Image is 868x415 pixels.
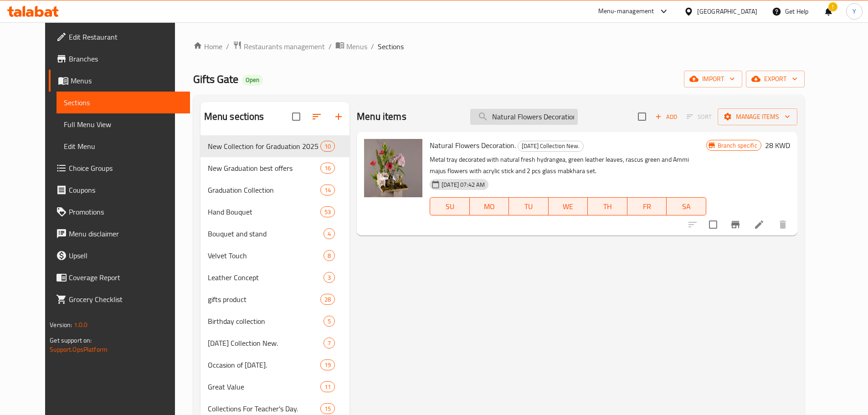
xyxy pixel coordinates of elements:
[49,48,190,70] a: Branches
[74,319,88,331] span: 1.0.0
[430,154,706,177] p: Metal tray decorated with natural fresh hydrangea, green leather leaves, rascus green and Ammi ma...
[371,41,374,52] li: /
[509,197,549,215] button: TU
[438,180,488,189] span: [DATE] 07:42 AM
[324,338,335,348] div: items
[588,197,627,215] button: TH
[208,338,324,348] div: Mother's Day Collection New.
[320,359,335,370] div: items
[69,184,183,195] span: Coupons
[670,200,703,213] span: SA
[208,206,320,217] span: Hand Bouquet
[324,230,334,238] span: 4
[208,359,320,370] div: Occasion of Valentine's Day.
[513,200,545,213] span: TU
[549,197,588,215] button: WE
[321,383,334,391] span: 11
[200,266,350,288] div: Leather Concept3
[321,405,334,413] span: 15
[328,106,349,128] button: Add section
[208,228,324,239] span: Bouquet and stand
[631,200,663,213] span: FR
[320,141,335,152] div: items
[64,119,183,130] span: Full Menu View
[244,41,325,52] span: Restaurants management
[49,157,190,179] a: Choice Groups
[357,110,406,123] h2: Menu items
[69,163,183,174] span: Choice Groups
[346,41,367,52] span: Menus
[50,343,108,355] a: Support.OpsPlatform
[64,97,183,108] span: Sections
[69,228,183,239] span: Menu disclaimer
[320,163,335,174] div: items
[324,339,334,348] span: 7
[69,206,183,217] span: Promotions
[49,179,190,201] a: Coupons
[320,294,335,305] div: items
[324,317,334,326] span: 5
[324,228,335,239] div: items
[242,75,263,86] div: Open
[208,294,320,305] span: gifts product
[69,53,183,64] span: Branches
[49,288,190,310] a: Grocery Checklist
[772,214,794,236] button: delete
[208,184,320,195] span: Graduation Collection
[598,6,654,17] div: Menu-management
[324,273,334,282] span: 3
[208,381,320,392] div: Great Value
[335,41,367,52] a: Menus
[208,359,320,370] span: Occasion of [DATE].
[320,206,335,217] div: items
[714,141,761,150] span: Branch specific
[200,201,350,223] div: Hand Bouquet53
[324,251,334,260] span: 8
[853,6,856,16] span: Y
[49,223,190,245] a: Menu disclaimer
[200,310,350,332] div: Birthday collection5
[193,41,805,52] nav: breadcrumb
[200,354,350,376] div: Occasion of [DATE].19
[320,403,335,414] div: items
[49,26,190,48] a: Edit Restaurant
[200,135,350,157] div: New Collection for Graduation 202510
[306,106,328,128] span: Sort sections
[718,108,797,125] button: Manage items
[200,376,350,398] div: Great Value11
[627,197,667,215] button: FR
[765,139,790,152] h6: 28 KWD
[208,403,320,414] span: Collections For Teacher's Day.
[754,219,765,230] a: Edit menu item
[69,31,183,42] span: Edit Restaurant
[473,200,506,213] span: MO
[724,214,746,236] button: Branch-specific-item
[725,111,790,123] span: Manage items
[320,381,335,392] div: items
[49,266,190,288] a: Coverage Report
[49,201,190,223] a: Promotions
[208,163,320,174] span: New Graduation best offers
[208,272,324,283] div: Leather Concept
[208,141,320,152] span: New Collection for Graduation 2025
[324,316,335,327] div: items
[321,164,334,173] span: 16
[321,186,334,195] span: 14
[470,197,509,215] button: MO
[208,250,324,261] div: Velvet Touch
[200,288,350,310] div: gifts product28
[56,113,190,135] a: Full Menu View
[193,41,222,52] a: Home
[430,138,516,152] span: Natural Flowers Decoration.
[470,109,578,125] input: search
[64,141,183,152] span: Edit Menu
[324,250,335,261] div: items
[56,92,190,113] a: Sections
[200,179,350,201] div: Graduation Collection14
[364,139,422,197] img: Natural Flowers Decoration.
[321,361,334,369] span: 19
[226,41,229,52] li: /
